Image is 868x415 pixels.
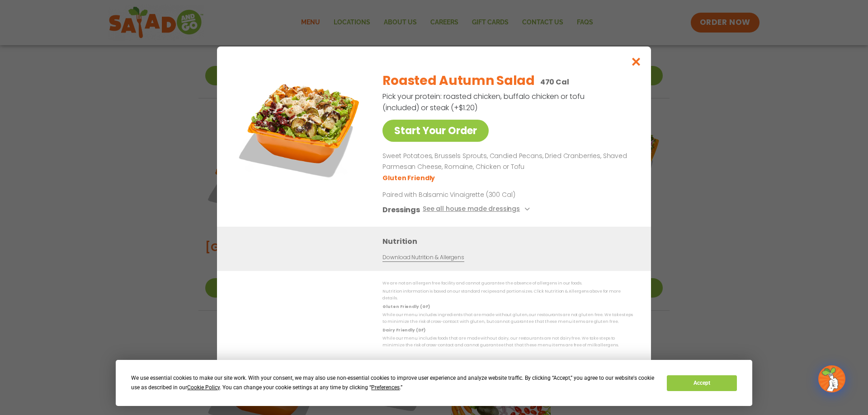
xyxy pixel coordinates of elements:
[382,173,436,183] li: Gluten Friendly
[382,91,586,113] p: Pick your protein: roasted chicken, buffalo chicken or tofu (included) or steak (+$1.20)
[382,304,429,309] strong: Gluten Friendly (GF)
[382,236,637,247] h3: Nutrition
[382,312,633,326] p: While our menu includes ingredients that are made without gluten, our restaurants are not gluten ...
[423,204,533,215] button: See all house made dressings
[667,375,736,391] button: Accept
[540,76,569,88] p: 470 Cal
[382,253,464,262] a: Download Nutrition & Allergens
[131,373,656,392] div: We use essential cookies to make our site work. With your consent, we may also use non-essential ...
[819,366,844,392] img: wpChatIcon
[187,384,220,391] span: Cookie Policy
[382,335,633,349] p: While our menu includes foods that are made without dairy, our restaurants are not dairy free. We...
[622,47,651,77] button: Close modal
[382,151,629,173] p: Sweet Potatoes, Brussels Sprouts, Candied Pecans, Dried Cranberries, Shaved Parmesan Cheese, Roma...
[382,120,489,142] a: Start Your Order
[371,384,400,391] span: Preferences
[382,204,420,215] h3: Dressings
[382,280,633,287] p: We are not an allergen free facility and cannot guarantee the absence of allergens in our foods.
[382,71,534,90] h2: Roasted Autumn Salad
[382,327,425,333] strong: Dairy Friendly (DF)
[382,190,550,200] p: Paired with Balsamic Vinaigrette (300 Cal)
[382,288,633,302] p: Nutrition information is based on our standard recipes and portion sizes. Click Nutrition & Aller...
[116,360,752,406] div: Cookie Consent Prompt
[237,65,364,191] img: Featured product photo for Roasted Autumn Salad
